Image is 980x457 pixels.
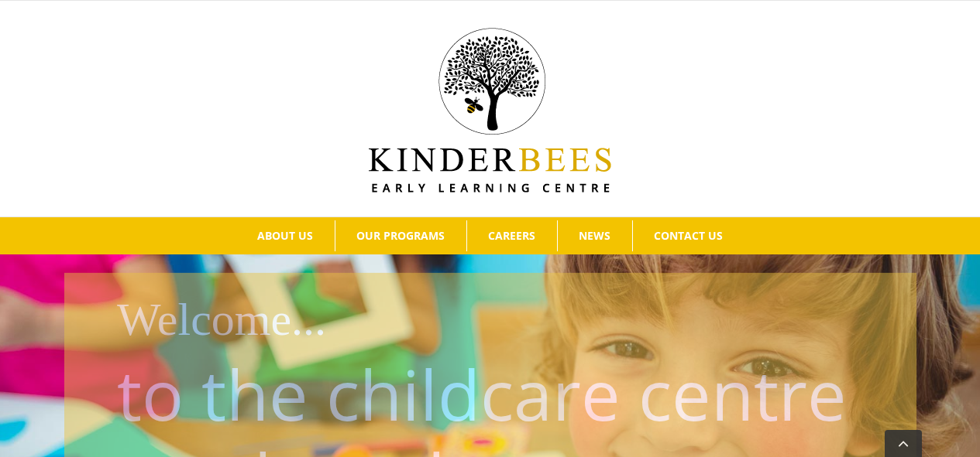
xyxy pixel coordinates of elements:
span: NEWS [579,230,610,241]
a: CAREERS [467,220,557,251]
a: CONTACT US [633,220,744,251]
nav: Main Menu [23,217,957,254]
img: Kinder Bees Logo [369,28,611,193]
h1: Welcome... [117,287,905,352]
span: ABOUT US [257,230,313,241]
a: OUR PROGRAMS [335,220,466,251]
a: ABOUT US [236,220,335,251]
span: CAREERS [488,230,535,241]
a: NEWS [558,220,632,251]
span: OUR PROGRAMS [356,230,445,241]
span: CONTACT US [654,230,723,241]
